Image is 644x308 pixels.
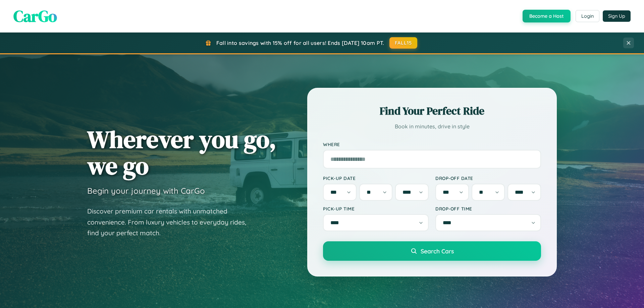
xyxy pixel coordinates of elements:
span: CarGo [13,5,57,27]
span: Fall into savings with 15% off for all users! Ends [DATE] 10am PT. [216,40,384,46]
button: Become a Host [523,10,571,22]
label: Pick-up Time [323,206,429,211]
button: Sign Up [603,10,631,22]
button: Login [576,10,599,22]
h2: Find Your Perfect Ride [323,104,541,118]
button: FALL15 [389,37,418,49]
p: Discover premium car rentals with unmatched convenience. From luxury vehicles to everyday rides, ... [87,206,255,239]
label: Drop-off Time [435,206,541,211]
span: Search Cars [421,247,454,255]
h3: Begin your journey with CarGo [87,186,205,196]
p: Book in minutes, drive in style [323,122,541,131]
label: Drop-off Date [435,175,541,181]
label: Pick-up Date [323,175,429,181]
label: Where [323,141,541,147]
h1: Wherever you go, we go [87,126,276,179]
button: Search Cars [323,241,541,261]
